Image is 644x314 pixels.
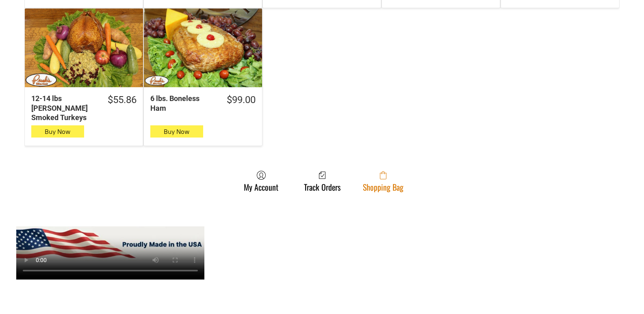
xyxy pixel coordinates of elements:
div: 6 lbs. Boneless Ham [150,94,216,113]
button: Buy Now [150,125,203,138]
a: 12-14 lbs Pruski&#39;s Smoked Turkeys [25,9,143,87]
a: Shopping Bag [359,170,408,192]
a: $55.8612-14 lbs [PERSON_NAME] Smoked Turkeys [25,94,143,122]
div: 12-14 lbs [PERSON_NAME] Smoked Turkeys [31,94,97,122]
a: My Account [240,170,282,192]
div: $99.00 [227,94,256,106]
a: $99.006 lbs. Boneless Ham [144,94,262,113]
a: 6 lbs. Boneless Ham [144,9,262,87]
div: $55.86 [108,94,137,106]
span: Buy Now [164,128,189,135]
span: Buy Now [45,128,70,135]
a: Track Orders [300,170,345,192]
button: Buy Now [31,125,84,138]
